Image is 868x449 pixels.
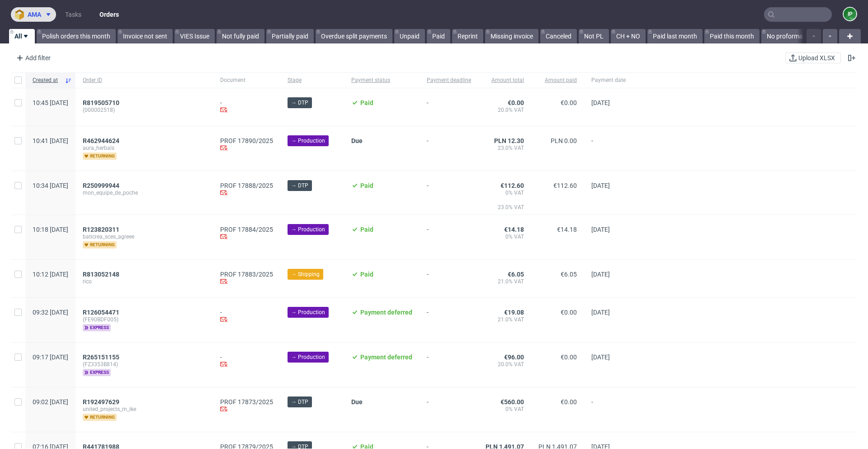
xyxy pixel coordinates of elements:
[452,29,483,43] a: Reprint
[217,29,264,43] a: Not fully paid
[561,309,577,316] span: €0.00
[291,225,325,234] span: → Production
[33,398,68,406] span: 09:02 [DATE]
[486,316,524,323] span: 21.0% VAT
[427,309,471,331] span: -
[83,226,121,233] a: R123820311
[360,353,412,361] span: Payment deferred
[33,353,68,361] span: 09:17 [DATE]
[291,137,325,145] span: → Production
[220,99,273,115] div: -
[427,271,471,287] span: -
[37,29,116,43] a: Polish orders this month
[486,189,524,204] span: 0% VAT
[785,53,841,63] button: Upload XLSX
[33,99,68,106] span: 10:45 [DATE]
[83,106,206,114] span: (000002518)
[486,76,524,84] span: Amount total
[33,182,68,189] span: 10:34 [DATE]
[486,233,524,240] span: 0% VAT
[561,99,577,106] span: €0.00
[591,99,610,106] span: [DATE]
[220,137,273,144] a: PROF 17890/2025
[83,309,119,316] span: R126054471
[9,29,35,43] a: All
[427,226,471,248] span: -
[33,137,68,144] span: 10:41 [DATE]
[83,278,206,285] span: rico
[561,271,577,278] span: €6.05
[538,76,577,84] span: Amount paid
[316,29,392,43] a: Overdue split payments
[551,137,577,144] span: PLN 0.00
[266,29,314,43] a: Partially paid
[394,29,425,43] a: Unpaid
[83,353,119,361] span: R265151155
[351,76,412,84] span: Payment status
[844,8,856,20] figcaption: IP
[504,309,524,316] span: €19.08
[83,324,111,331] span: express
[704,29,759,43] a: Paid this month
[500,182,524,189] span: €112.60
[175,29,215,43] a: VIES Issue
[220,398,273,406] a: PROF 17873/2025
[427,398,471,421] span: -
[494,137,524,144] span: PLN 12.30
[553,182,577,189] span: €112.60
[220,226,273,233] a: PROF 17884/2025
[28,11,41,18] span: ama
[83,182,119,189] span: R250999944
[83,241,117,248] span: returning
[288,76,337,84] span: Stage
[591,353,610,361] span: [DATE]
[486,144,524,152] span: 23.0% VAT
[220,309,273,325] div: -
[427,76,471,84] span: Payment deadline
[561,353,577,361] span: €0.00
[360,182,373,189] span: Paid
[486,278,524,285] span: 21.0% VAT
[486,406,524,413] span: 0% VAT
[83,226,119,233] span: R123820311
[291,270,320,278] span: → Shipping
[500,398,524,406] span: €560.00
[83,144,206,152] span: aura_herbals
[591,182,610,189] span: [DATE]
[220,353,273,369] div: -
[557,226,577,233] span: €14.18
[83,189,206,196] span: mon_equipe_de_poche
[60,7,87,22] a: Tasks
[591,137,626,160] span: -
[508,99,524,106] span: €0.00
[427,29,450,43] a: Paid
[486,361,524,368] span: 20.0% VAT
[351,137,363,144] span: Due
[427,182,471,204] span: -
[508,271,524,278] span: €6.05
[427,99,471,115] span: -
[83,99,119,106] span: R819505710
[83,137,119,144] span: R462944624
[351,398,363,406] span: Due
[427,353,471,376] span: -
[647,29,703,43] a: Paid last month
[220,271,273,278] a: PROF 17883/2025
[83,99,121,106] a: R819505710
[486,204,524,218] span: 23.0% VAT
[360,99,373,106] span: Paid
[33,309,68,316] span: 09:32 [DATE]
[83,369,111,376] span: express
[11,7,56,22] button: ama
[83,316,206,323] span: (FE90BDF005)
[83,309,121,316] a: R126054471
[118,29,173,43] a: Invoice not sent
[33,76,61,84] span: Created at
[540,29,577,43] a: Canceled
[291,99,308,107] span: → DTP
[83,233,206,240] span: baticrea_sces_agreee
[485,29,538,43] a: Missing invoice
[83,182,121,189] a: R250999944
[83,414,117,421] span: returning
[83,137,121,144] a: R462944624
